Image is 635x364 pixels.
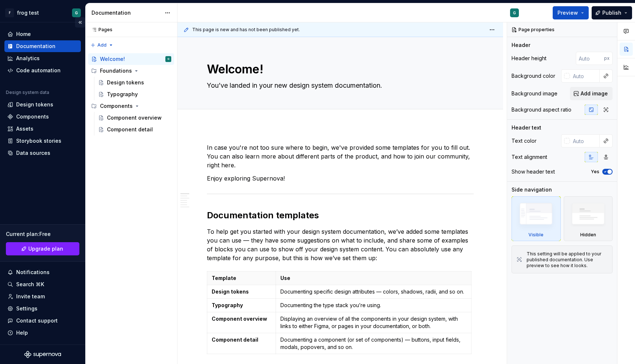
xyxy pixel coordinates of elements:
p: Template [212,274,271,282]
div: Documentation [16,43,55,50]
label: Yes [591,169,599,175]
div: Header height [512,55,546,62]
h2: Documentation templates [207,210,474,221]
p: Enjoy exploring Supernova! [207,174,474,183]
p: Documenting specific design attributes — colors, shadows, radii, and so on. [280,288,466,295]
p: Documenting the type stack you’re using. [280,302,466,309]
span: Upgrade plan [28,245,63,252]
div: Home [16,30,31,38]
span: This page is new and has not been published yet. [192,27,300,33]
div: Component overview [107,114,162,121]
strong: Component detail [212,336,258,343]
div: Visible [528,232,543,238]
input: Auto [570,69,600,83]
p: In case you're not too sure where to begin, we've provided some templates for you to fill out. Yo... [207,143,474,170]
div: Text color [512,137,537,145]
div: Components [100,102,133,110]
div: Notifications [16,269,50,276]
div: Search ⌘K [16,281,44,288]
div: Data sources [16,149,50,157]
a: Welcome!G [88,53,174,65]
p: Documenting a component (or set of components) — buttons, input fields, modals, popovers, and so on. [280,336,466,351]
div: Typography [107,91,138,98]
div: Background aspect ratio [512,106,571,113]
div: Assets [16,125,33,132]
span: Add image [581,90,608,97]
input: Auto [576,52,604,65]
div: Components [16,113,49,120]
a: Design tokens [4,99,81,110]
span: Publish [602,9,621,17]
textarea: Welcome! [205,61,472,78]
button: Notifications [4,266,81,278]
div: Components [88,100,174,112]
span: Add [97,42,107,48]
div: Storybook stories [16,137,61,145]
div: Current plan : Free [6,230,79,238]
div: Settings [16,305,37,312]
div: Visible [512,196,561,241]
a: Analytics [4,52,81,64]
button: Publish [592,6,632,19]
textarea: You’ve landed in your new design system documentation. [205,80,472,91]
div: G [168,55,169,63]
a: Component overview [95,112,174,124]
div: Page tree [88,53,174,135]
span: Preview [557,9,578,17]
input: Auto [570,134,600,148]
div: Side navigation [512,186,552,193]
div: F [5,8,14,17]
div: Hidden [580,232,596,238]
div: frog test [17,9,39,17]
button: Add image [570,87,613,100]
p: To help get you started with your design system documentation, we’ve added some templates you can... [207,227,474,262]
button: Help [4,327,81,339]
div: Design tokens [107,79,144,86]
div: Text alignment [512,153,547,161]
div: G [513,10,516,16]
button: Ffrog testG [1,5,84,21]
div: Foundations [100,67,132,74]
div: Hidden [564,196,613,241]
div: Header [512,41,530,49]
button: Search ⌘K [4,279,81,290]
strong: Component overview [212,316,267,322]
div: Show header text [512,168,555,175]
a: Documentation [4,40,81,52]
strong: Typography [212,302,243,308]
button: Collapse sidebar [75,17,85,28]
div: Background image [512,90,557,97]
a: Code automation [4,65,81,76]
div: Contact support [16,317,58,324]
button: Add [88,40,116,50]
p: Use [280,274,466,282]
p: px [604,55,610,61]
div: G [75,10,78,16]
div: Analytics [16,55,40,62]
strong: Design tokens [212,288,249,295]
div: Header text [512,124,541,131]
a: Home [4,28,81,40]
a: Components [4,111,81,123]
div: Design tokens [16,101,53,108]
button: Contact support [4,315,81,327]
svg: Supernova Logo [24,351,61,358]
a: Data sources [4,147,81,159]
div: Code automation [16,67,61,74]
div: Background color [512,72,555,80]
p: Displaying an overview of all the components in your design system, with links to either Figma, o... [280,315,466,330]
div: Welcome! [100,55,125,63]
div: Pages [88,27,112,33]
button: Preview [553,6,589,19]
a: Upgrade plan [6,242,79,255]
div: Invite team [16,293,45,300]
div: Documentation [92,9,161,17]
a: Storybook stories [4,135,81,147]
a: Settings [4,303,81,314]
a: Assets [4,123,81,135]
a: Design tokens [95,77,174,88]
div: Foundations [88,65,174,77]
a: Component detail [95,124,174,135]
div: This setting will be applied to your published documentation. Use preview to see how it looks. [527,251,608,269]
